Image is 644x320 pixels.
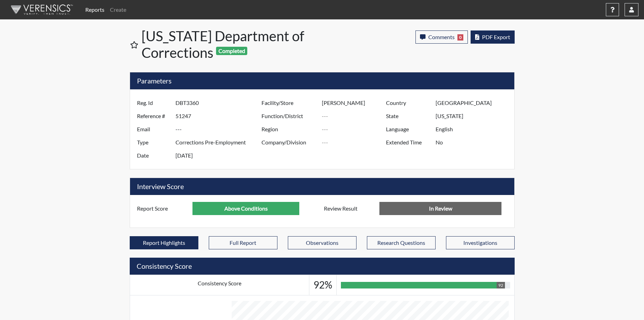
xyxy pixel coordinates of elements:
[132,149,175,162] label: Date
[175,149,263,162] input: ---
[175,109,263,123] input: ---
[216,47,247,55] span: Completed
[175,136,263,149] input: ---
[256,109,322,123] label: Function/District
[175,123,263,136] input: ---
[141,28,323,61] h1: [US_STATE] Department of Corrections
[322,136,388,149] input: ---
[130,236,198,249] button: Report Highlights
[436,109,512,123] input: ---
[175,96,263,109] input: ---
[415,30,468,44] button: Comments0
[132,202,193,215] label: Report Score
[107,3,129,17] a: Create
[130,275,309,295] td: Consistency Score
[132,123,175,136] label: Email
[482,34,510,40] span: PDF Export
[497,282,505,288] div: 92
[132,136,175,149] label: Type
[436,123,512,136] input: ---
[379,202,501,215] input: No Decision
[256,96,322,109] label: Facility/Store
[446,236,515,249] button: Investigations
[132,109,175,123] label: Reference #
[319,202,380,215] label: Review Result
[322,123,388,136] input: ---
[130,258,515,275] h5: Consistency Score
[471,30,515,44] button: PDF Export
[130,178,514,195] h5: Interview Score
[322,96,388,109] input: ---
[314,279,332,291] h3: 92%
[428,34,455,40] span: Comments
[381,109,436,123] label: State
[381,136,436,149] label: Extended Time
[457,34,463,41] span: 0
[288,236,357,249] button: Observations
[256,123,322,136] label: Region
[436,96,512,109] input: ---
[381,123,436,136] label: Language
[130,72,514,89] h5: Parameters
[436,136,512,149] input: ---
[256,136,322,149] label: Company/Division
[132,96,175,109] label: Reg. Id
[192,202,299,215] input: ---
[322,109,388,123] input: ---
[83,3,107,17] a: Reports
[367,236,436,249] button: Research Questions
[209,236,277,249] button: Full Report
[381,96,436,109] label: Country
